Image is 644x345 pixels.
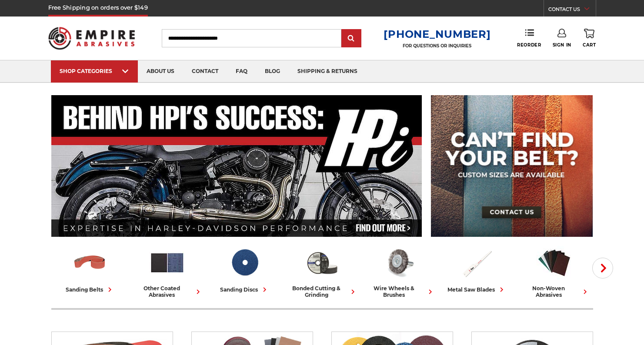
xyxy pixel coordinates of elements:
a: Cart [583,29,596,48]
a: other coated abrasives [132,245,203,298]
img: promo banner for custom belts. [431,95,593,237]
a: sanding belts [55,245,125,294]
div: sanding discs [220,285,269,294]
span: Reorder [517,42,541,48]
img: Wire Wheels & Brushes [381,245,417,281]
span: Cart [583,42,596,48]
div: sanding belts [66,285,114,294]
a: about us [138,60,183,83]
div: wire wheels & brushes [364,285,435,298]
img: Empire Abrasives [48,21,135,55]
img: Bonded Cutting & Grinding [304,245,340,281]
a: sanding discs [210,245,280,294]
a: Reorder [517,29,541,47]
a: blog [256,60,289,83]
div: non-woven abrasives [519,285,590,298]
img: Metal Saw Blades [459,245,495,281]
img: Sanding Discs [227,245,263,281]
a: bonded cutting & grinding [287,245,357,298]
img: Banner for an interview featuring Horsepower Inc who makes Harley performance upgrades featured o... [51,95,422,237]
a: wire wheels & brushes [364,245,435,298]
a: non-woven abrasives [519,245,590,298]
div: other coated abrasives [132,285,203,298]
a: shipping & returns [289,60,366,83]
span: Sign In [553,42,571,48]
a: contact [183,60,227,83]
p: FOR QUESTIONS OR INQUIRIES [384,43,491,49]
img: Non-woven Abrasives [536,245,572,281]
button: Next [592,258,613,279]
div: SHOP CATEGORIES [60,68,129,74]
div: bonded cutting & grinding [287,285,357,298]
img: Other Coated Abrasives [149,245,185,281]
input: Submit [343,30,360,47]
a: CONTACT US [548,4,596,17]
img: Sanding Belts [72,245,108,281]
div: metal saw blades [447,285,506,294]
a: [PHONE_NUMBER] [384,28,491,40]
a: metal saw blades [442,245,512,294]
a: faq [227,60,256,83]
